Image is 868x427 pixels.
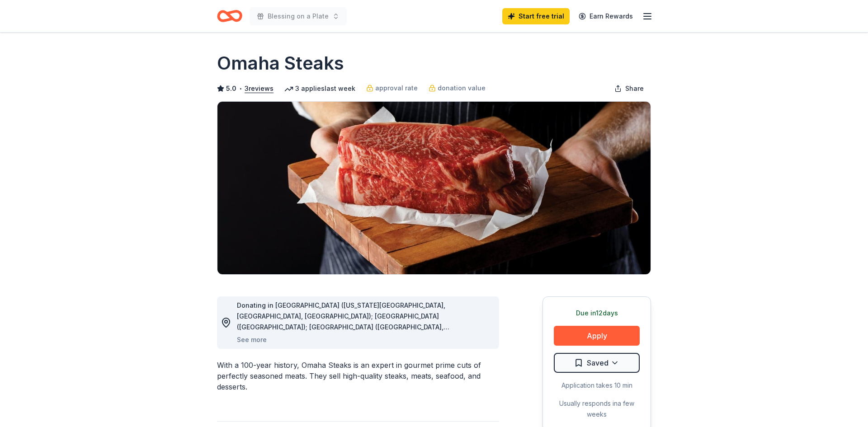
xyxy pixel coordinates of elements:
[375,83,418,94] span: approval rate
[217,5,242,27] a: Home
[607,80,651,98] button: Share
[250,7,347,25] button: Blessing on a Plate
[625,83,644,94] span: Share
[429,83,486,94] a: donation value
[554,308,640,319] div: Due in 12 days
[226,83,236,94] span: 5.0
[366,83,418,94] a: approval rate
[438,83,486,94] span: donation value
[217,360,499,392] div: With a 100-year history, Omaha Steaks is an expert in gourmet prime cuts of perfectly seasoned me...
[573,8,638,24] a: Earn Rewards
[554,326,640,346] button: Apply
[554,353,640,373] button: Saved
[217,51,344,76] h1: Omaha Steaks
[217,102,651,274] img: Image for Omaha Steaks
[239,85,242,92] span: •
[268,11,329,22] span: Blessing on a Plate
[587,357,609,369] span: Saved
[502,8,570,24] a: Start free trial
[554,398,640,420] div: Usually responds in a few weeks
[237,334,267,345] button: See more
[245,83,274,94] button: 3reviews
[284,83,355,94] div: 3 applies last week
[554,380,640,391] div: Application takes 10 min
